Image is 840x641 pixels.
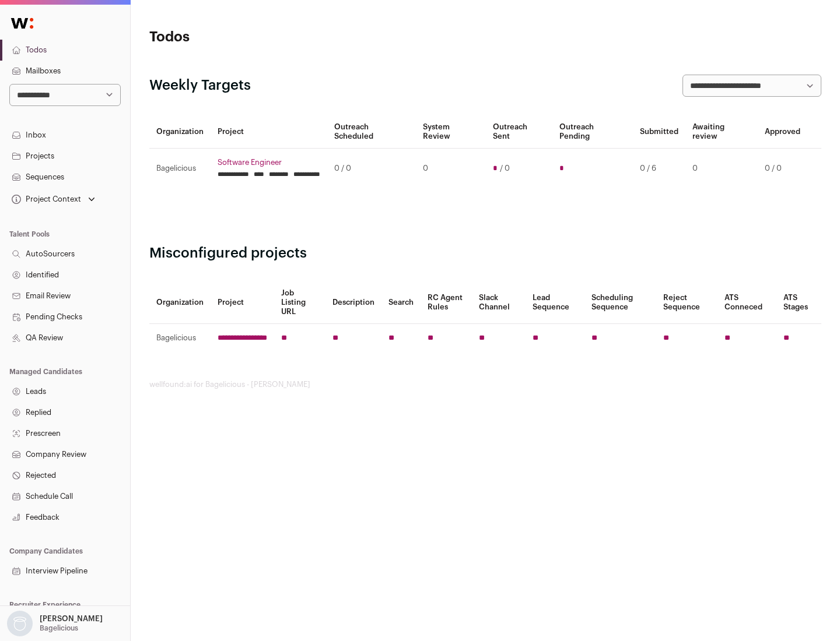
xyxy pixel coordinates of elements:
[776,281,821,324] th: ATS Stages
[40,614,103,624] p: [PERSON_NAME]
[500,164,510,173] span: / 0
[421,281,471,324] th: RC Agent Rules
[7,611,33,636] img: nopic.png
[149,28,373,47] h1: Todos
[416,149,485,189] td: 0
[274,281,325,324] th: Job Listing URL
[40,624,78,633] p: Bagelicious
[5,12,40,35] img: Wellfound
[486,115,553,149] th: Outreach Sent
[472,281,526,324] th: Slack Channel
[656,281,718,324] th: Reject Sequence
[584,281,656,324] th: Scheduling Sequence
[633,115,685,149] th: Submitted
[9,195,81,204] div: Project Context
[325,281,381,324] th: Description
[327,115,416,149] th: Outreach Scheduled
[149,324,211,353] td: Bagelicious
[5,611,105,636] button: Open dropdown
[149,281,211,324] th: Organization
[327,149,416,189] td: 0 / 0
[149,244,821,263] h2: Misconfigured projects
[685,149,758,189] td: 0
[633,149,685,189] td: 0 / 6
[758,115,807,149] th: Approved
[149,115,211,149] th: Organization
[211,281,274,324] th: Project
[149,76,251,95] h2: Weekly Targets
[552,115,632,149] th: Outreach Pending
[416,115,485,149] th: System Review
[149,149,211,189] td: Bagelicious
[211,115,327,149] th: Project
[381,281,421,324] th: Search
[218,158,320,167] a: Software Engineer
[758,149,807,189] td: 0 / 0
[149,380,821,389] footer: wellfound:ai for Bagelicious - [PERSON_NAME]
[685,115,758,149] th: Awaiting review
[526,281,584,324] th: Lead Sequence
[9,191,97,207] button: Open dropdown
[717,281,776,324] th: ATS Conneced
